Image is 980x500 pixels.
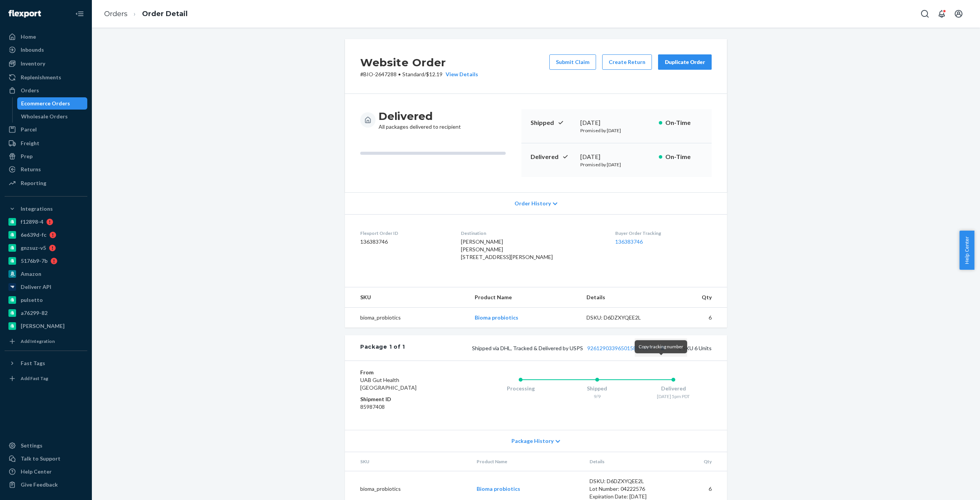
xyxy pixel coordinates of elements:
[590,485,661,493] div: Lot Number: 04222576
[21,442,42,449] div: Settings
[5,307,87,319] a: a76299-82
[5,57,87,70] a: Inventory
[5,372,87,385] a: Add Fast Tag
[21,139,39,147] div: Freight
[665,152,702,161] p: On-Time
[580,127,653,134] p: Promised by [DATE]
[461,230,603,236] dt: Destination
[665,118,702,127] p: On-Time
[635,385,712,392] div: Delivered
[345,308,469,328] td: bioma_probiotics
[360,54,478,70] h2: Website Order
[21,100,70,107] div: Ecommerce Orders
[477,485,520,492] a: Bioma probiotics
[667,452,727,471] th: Qty
[360,369,452,376] dt: From
[21,46,44,54] div: Inbounds
[665,58,705,66] div: Duplicate Order
[398,71,401,77] span: •
[5,320,87,332] a: [PERSON_NAME]
[559,385,635,392] div: Shipped
[482,385,559,392] div: Processing
[959,231,974,270] button: Help Center
[5,439,87,452] a: Settings
[658,54,712,70] button: Duplicate Order
[21,244,46,252] div: gnzsuz-v5
[21,468,52,475] div: Help Center
[21,33,36,41] div: Home
[549,54,596,70] button: Submit Claim
[469,287,580,308] th: Product Name
[472,345,668,351] span: Shipped via DHL, Tracked & Delivered by USPS
[8,10,41,18] img: Flexport logo
[5,123,87,136] a: Parcel
[5,255,87,267] a: 5176b9-7b
[21,179,46,187] div: Reporting
[531,152,574,161] p: Delivered
[405,343,712,353] div: 1 SKU 6 Units
[934,6,949,21] button: Open notifications
[5,466,87,478] a: Help Center
[21,87,39,94] div: Orders
[21,283,51,291] div: Deliverr API
[21,338,55,344] div: Add Integration
[580,161,653,168] p: Promised by [DATE]
[21,375,48,382] div: Add Fast Tag
[511,437,554,445] span: Package History
[514,200,551,207] span: Order History
[615,230,712,236] dt: Buyer Order Tracking
[21,455,60,462] div: Talk to Support
[21,231,46,239] div: 6e639d-fc
[402,71,424,77] span: Standard
[360,343,405,353] div: Package 1 of 1
[21,257,47,265] div: 5176b9-7b
[917,6,933,21] button: Open Search Box
[5,357,87,369] button: Fast Tags
[21,481,58,489] div: Give Feedback
[17,110,88,123] a: Wholesale Orders
[360,403,452,411] dd: 85987408
[5,177,87,189] a: Reporting
[615,238,643,245] a: 136383746
[360,238,449,246] dd: 136383746
[531,118,574,127] p: Shipped
[360,70,478,78] p: # BIO-2647288 / $12.19
[635,393,712,400] div: [DATE] 5pm PDT
[470,452,583,471] th: Product Name
[586,314,658,321] div: DSKU: D6DZXYQEE2L
[98,3,194,25] ol: breadcrumbs
[951,6,966,21] button: Open account menu
[5,84,87,97] a: Orders
[345,287,469,308] th: SKU
[21,270,41,278] div: Amazon
[5,163,87,175] a: Returns
[5,203,87,215] button: Integrations
[104,10,127,18] a: Orders
[475,314,518,321] a: Bioma probiotics
[5,229,87,241] a: 6e639d-fc
[21,205,53,213] div: Integrations
[5,31,87,43] a: Home
[461,238,553,260] span: [PERSON_NAME] [PERSON_NAME] [STREET_ADDRESS][PERSON_NAME]
[5,479,87,491] button: Give Feedback
[5,44,87,56] a: Inbounds
[379,109,461,131] div: All packages delivered to recipient
[664,287,727,308] th: Qty
[602,54,652,70] button: Create Return
[21,113,68,120] div: Wholesale Orders
[583,452,668,471] th: Details
[559,393,635,400] div: 9/9
[443,70,478,78] button: View Details
[5,294,87,306] a: pulsetto
[360,377,416,391] span: UAB Gut Health [GEOGRAPHIC_DATA]
[639,344,683,349] span: Copy tracking number
[21,74,61,81] div: Replenishments
[5,242,87,254] a: gnzsuz-v5
[5,268,87,280] a: Amazon
[345,452,470,471] th: SKU
[360,230,449,236] dt: Flexport Order ID
[664,308,727,328] td: 6
[5,150,87,162] a: Prep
